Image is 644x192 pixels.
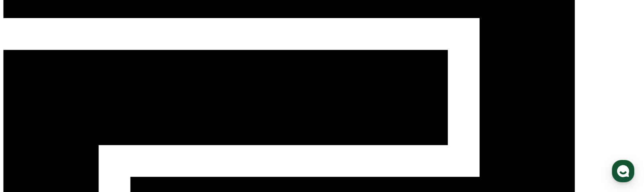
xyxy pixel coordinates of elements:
a: 설정 [104,125,154,145]
span: 대화 [74,138,83,144]
span: 홈 [25,137,30,144]
span: 설정 [124,137,134,144]
a: 홈 [2,125,53,145]
a: 대화 [53,125,104,145]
